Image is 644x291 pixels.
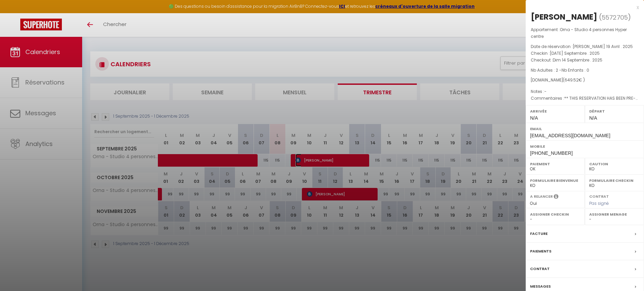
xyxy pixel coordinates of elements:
label: Formulaire Checkin [589,177,640,184]
label: Mobile [530,143,640,150]
span: ( € ) [563,77,585,83]
p: Appartement : [531,26,639,40]
p: Commentaires : [531,95,639,102]
span: [PHONE_NUMBER] [530,150,573,156]
span: N/A [530,115,538,121]
span: 5572705 [602,13,628,22]
label: Formulaire Bienvenue [530,177,580,184]
div: [DOMAIN_NAME] [531,77,639,83]
label: Contrat [530,265,550,272]
span: Pas signé [589,200,609,206]
i: Sélectionner OUI si vous souhaiter envoyer les séquences de messages post-checkout [554,194,558,201]
span: 649.52 [565,77,579,83]
span: Orna - Studio 4 personnes Hyper centre [531,27,627,39]
label: Email [530,125,640,132]
label: Assigner Menage [589,211,640,218]
label: Caution [589,161,640,167]
span: Dim 14 Septembre . 2025 [553,57,602,63]
div: [PERSON_NAME] [531,11,597,22]
p: Checkout : [531,57,639,64]
span: Nb Enfants : 0 [562,67,589,73]
span: ( ) [599,13,631,22]
span: [PERSON_NAME] 19 Avril . 2025 [573,44,633,49]
span: [EMAIL_ADDRESS][DOMAIN_NAME] [530,133,610,138]
p: Date de réservation : [531,43,639,50]
label: Paiement [530,161,580,167]
label: Paiements [530,248,551,255]
div: x [526,3,639,11]
span: N/A [589,115,597,121]
span: [DATE] Septembre . 2025 [550,50,600,56]
label: Messages [530,283,551,290]
label: Contrat [589,194,609,198]
label: Arrivée [530,108,580,115]
button: Ouvrir le widget de chat LiveChat [5,3,26,23]
span: - [544,89,547,94]
label: Assigner Checkin [530,211,580,218]
span: Nb Adultes : 2 - [531,67,589,73]
p: Checkin : [531,50,639,57]
label: A relancer [530,194,553,199]
label: Départ [589,108,640,115]
label: Facture [530,230,548,237]
p: Notes : [531,88,639,95]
